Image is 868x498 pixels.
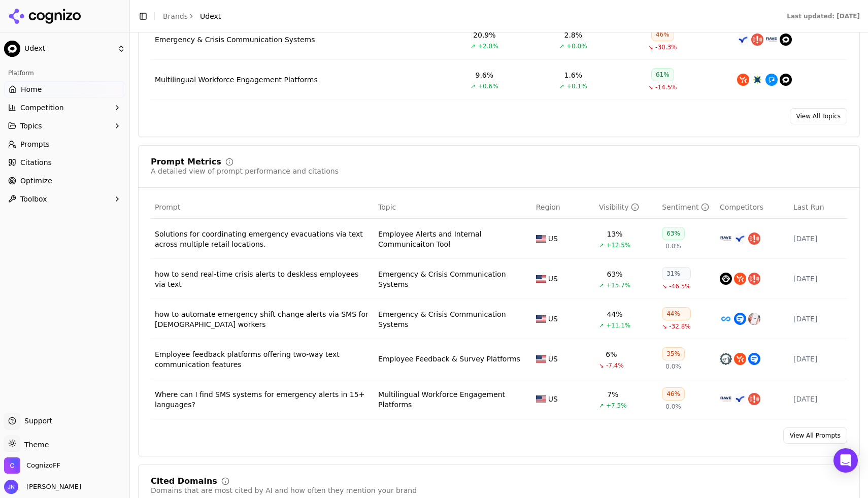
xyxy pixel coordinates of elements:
div: 44% [607,309,623,319]
a: Brands [163,12,188,20]
div: Sentiment [662,202,709,212]
div: Multilingual Workforce Engagement Platforms [378,389,528,410]
div: 44% [662,307,691,320]
a: Emergency & Crisis Communication Systems [378,309,528,329]
a: Citations [4,154,125,171]
div: [DATE] [793,354,843,364]
img: US flag [536,395,546,403]
span: ↗ [559,42,564,50]
button: Toolbox [4,191,125,207]
div: 31% [662,267,691,280]
div: Platform [4,65,125,81]
a: how to automate emergency shift change alerts via SMS for [DEMOGRAPHIC_DATA] workers [155,309,370,329]
div: 20.9% [473,30,495,40]
img: textedly [748,313,760,325]
span: Optimize [20,176,52,186]
span: US [548,234,558,244]
img: yourco [734,353,746,365]
img: udext [780,74,792,86]
span: +0.1% [566,82,587,90]
div: 63% [662,227,685,240]
div: 61% [651,68,674,81]
span: Citations [20,157,52,168]
th: Topic [374,196,532,219]
span: +2.0% [478,42,498,50]
span: Last Run [793,202,824,212]
span: Prompts [20,139,50,149]
img: US flag [536,355,546,363]
img: alertmedia [748,393,760,405]
th: Competitors [716,196,789,219]
span: Region [536,202,560,212]
a: Solutions for coordinating emergency evacuations via text across multiple retail locations. [155,229,370,249]
img: textmagic [765,74,778,86]
span: US [548,274,558,284]
span: +11.1% [606,321,630,329]
img: hubengage [751,74,763,86]
span: ↗ [599,241,604,249]
span: ↗ [599,402,604,410]
img: simpletexting [734,313,746,325]
a: Emergency & Crisis Communication Systems [378,269,528,289]
div: [DATE] [793,314,843,324]
div: 9.6% [476,70,494,80]
div: 13% [607,229,623,239]
div: 7% [607,389,618,400]
span: [PERSON_NAME] [22,482,81,491]
span: 0.0% [665,362,681,371]
img: yourco [734,273,746,285]
div: 46% [662,387,685,401]
img: contactmonkey [720,273,732,285]
span: Udext [200,11,221,21]
img: yourco [737,74,749,86]
span: Prompt [155,202,180,212]
span: ↗ [471,82,476,90]
span: -14.5% [655,83,677,91]
button: Competition [4,99,125,116]
img: US flag [536,275,546,283]
img: rave mobile safety [720,393,732,405]
span: ↗ [559,82,564,90]
div: 35% [662,347,685,360]
a: Home [4,81,125,97]
span: +7.5% [606,402,627,410]
div: Emergency & Crisis Communication Systems [155,35,315,45]
span: ↘ [648,43,653,51]
img: alertmedia [748,233,760,245]
span: +0.0% [566,42,587,50]
span: US [548,394,558,404]
span: -32.8% [669,322,690,330]
span: Competitors [720,202,763,212]
span: -7.4% [606,361,624,370]
th: brandMentionRate [595,196,658,219]
img: connecteam [720,313,732,325]
span: Topics [20,121,42,131]
a: Prompts [4,136,125,152]
span: +12.5% [606,241,630,249]
span: ↘ [662,322,667,330]
a: Optimize [4,173,125,189]
img: rave mobile safety [765,34,778,46]
a: Where can I find SMS systems for emergency alerts in 15+ languages? [155,389,370,410]
div: 6% [606,349,617,359]
img: udext [780,34,792,46]
a: View All Topics [790,108,847,124]
img: simpletexting [748,353,760,365]
div: A detailed view of prompt performance and citations [151,166,339,176]
th: sentiment [658,196,716,219]
div: Data table [151,196,847,419]
span: Topic [378,202,396,212]
div: 46% [651,28,674,41]
img: US flag [536,235,546,243]
div: [DATE] [793,274,843,284]
span: Competition [20,103,64,113]
div: Cited Domains [151,477,217,485]
div: Employee Alerts and Internal Communicaiton Tool [378,229,528,249]
th: Region [532,196,595,219]
span: ↗ [471,42,476,50]
div: how to send real-time crisis alerts to deskless employees via text [155,269,370,289]
span: ↗ [599,281,604,289]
